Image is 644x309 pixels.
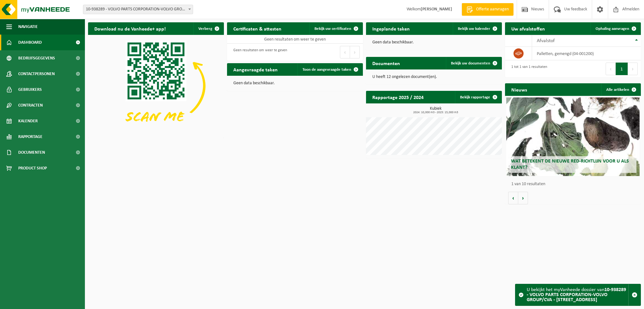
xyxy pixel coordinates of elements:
[18,35,42,50] span: Dashboard
[18,160,47,176] span: Product Shop
[462,3,514,16] a: Offerte aanvragen
[458,27,490,31] span: Bekijk uw kalender
[506,97,639,176] a: Wat betekent de nieuwe RED-richtlijn voor u als klant?
[193,22,223,35] button: Verberg
[421,7,452,12] strong: [PERSON_NAME]
[628,63,638,75] button: Next
[18,145,45,160] span: Documenten
[227,22,288,35] h2: Certificaten & attesten
[303,68,351,72] span: Toon de aangevraagde taken
[227,35,363,44] td: Geen resultaten om weer te geven
[453,22,501,35] a: Bekijk uw kalender
[18,129,42,145] span: Rapportage
[18,113,38,129] span: Kalender
[366,22,416,35] h2: Ingeplande taken
[88,22,172,35] h2: Download nu de Vanheede+ app!
[616,63,628,75] button: 1
[18,82,42,97] span: Gebruikers
[606,63,616,75] button: Previous
[314,27,351,31] span: Bekijk uw certificaten
[18,50,55,66] span: Bedrijfsgegevens
[297,63,362,76] a: Toon de aangevraagde taken
[505,22,551,35] h2: Uw afvalstoffen
[505,83,533,96] h2: Nieuws
[18,19,38,35] span: Navigatie
[88,35,224,137] img: Download de VHEPlus App
[83,5,193,14] span: 10-938289 - VOLVO PARTS CORPORATION-VOLVO GROUP/CVA - 9041 OOSTAKKER, SMALLEHEERWEG 31
[230,45,287,59] div: Geen resultaten om weer te geven
[366,91,430,103] h2: Rapportage 2025 / 2024
[18,66,55,82] span: Contactpersonen
[527,284,628,306] div: U bekijkt het myVanheede dossier van
[372,40,496,45] p: Geen data beschikbaar.
[233,81,357,86] p: Geen data beschikbaar.
[508,192,518,204] button: Vorige
[591,22,640,35] a: Ophaling aanvragen
[475,6,510,13] span: Offerte aanvragen
[446,57,501,69] a: Bekijk uw documenten
[369,111,502,114] span: 2024: 10,000 m3 - 2025: 15,000 m3
[309,22,362,35] a: Bekijk uw certificaten
[518,192,528,204] button: Volgende
[508,62,547,76] div: 1 tot 1 van 1 resultaten
[511,182,638,186] p: 1 van 10 resultaten
[369,107,502,114] h3: Kubiek
[340,46,350,58] button: Previous
[596,27,629,31] span: Ophaling aanvragen
[227,63,284,75] h2: Aangevraagde taken
[532,47,641,60] td: palletten, gemengd (04-001200)
[537,38,555,43] span: Afvalstof
[601,83,640,96] a: Alle artikelen
[372,75,496,79] p: U heeft 12 ongelezen document(en).
[455,91,501,103] a: Bekijk rapportage
[350,46,360,58] button: Next
[511,159,629,170] span: Wat betekent de nieuwe RED-richtlijn voor u als klant?
[366,57,406,69] h2: Documenten
[83,5,193,14] span: 10-938289 - VOLVO PARTS CORPORATION-VOLVO GROUP/CVA - 9041 OOSTAKKER, SMALLEHEERWEG 31
[527,287,626,302] strong: 10-938289 - VOLVO PARTS CORPORATION-VOLVO GROUP/CVA - [STREET_ADDRESS]
[451,61,490,65] span: Bekijk uw documenten
[198,27,212,31] span: Verberg
[18,97,43,113] span: Contracten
